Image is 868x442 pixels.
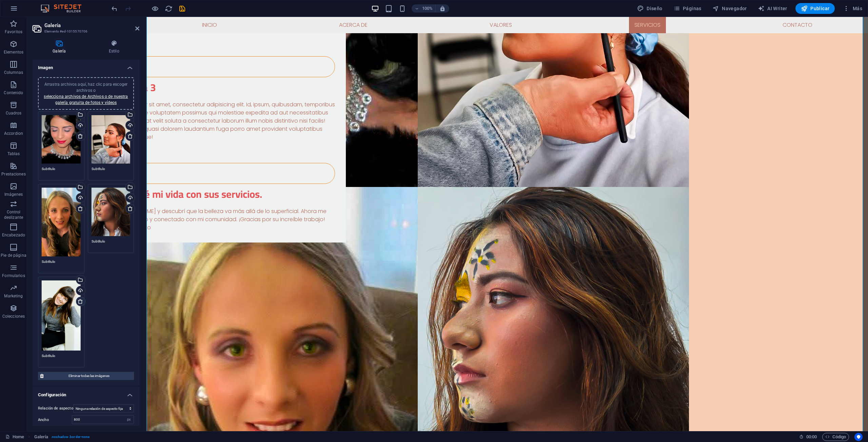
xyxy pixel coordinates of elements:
span: Páginas [673,5,702,12]
button: undo [110,4,118,13]
button: Navegador [710,3,750,14]
button: Haz clic para salir del modo de previsualización y seguir editando [151,4,159,13]
i: Guardar (Ctrl+S) [178,5,186,13]
h4: Galería [33,40,89,54]
a: selecciona archivos de Archivos o de nuestra galería gratuita de fotos y vídeos [44,94,128,105]
p: Cuadros [6,110,22,116]
button: Usercentrics [854,433,863,441]
button: Eliminar todas las imágenes [38,372,134,380]
div: Web-5-lLHfrIl0Nr2SWoSpMY4Nkg.jpg [42,188,81,256]
button: Más [840,3,865,14]
button: Diseño [634,3,665,14]
p: Elementos [4,49,23,55]
span: Navegador [712,5,747,12]
p: Marketing [4,293,23,299]
p: Colecciones [2,314,25,319]
button: Publicar [795,3,835,14]
label: Relación de aspecto [38,404,73,413]
p: Formularios [2,273,25,278]
span: Publicar [801,5,830,12]
p: Accordion [4,131,23,136]
h6: 100% [422,4,433,13]
button: 100% [412,4,436,13]
div: team-woman-happy.jpg [42,280,81,351]
h3: Elemento #ed-1015570706 [44,28,126,35]
p: Tablas [7,151,20,156]
span: : [811,434,812,439]
p: Prestaciones [1,171,25,177]
button: Código [822,433,849,441]
span: AI Writer [758,5,787,12]
nav: breadcrumb [34,433,90,441]
div: Diseño (Ctrl+Alt+Y) [634,3,665,14]
div: Web-2-6ylw2Mmbn8XusMbS9A-pZQ.jpg [92,188,131,236]
span: 00 00 [806,433,817,441]
span: Código [825,433,846,441]
p: Favoritos [5,29,22,35]
div: Web-1-TTzf0Z5Ok8WihUdWud-T-A.jpg [92,115,131,164]
button: reload [164,4,173,13]
span: Diseño [637,5,663,12]
button: Páginas [671,3,704,14]
h4: Configuración [33,387,139,399]
p: Encabezado [2,232,25,238]
h6: Tiempo de la sesión [799,433,817,441]
span: Arrastra archivos aquí, haz clic para escoger archivos o [44,82,128,105]
p: Columnas [4,70,23,75]
button: AI Writer [755,3,790,14]
p: Contenido [4,90,23,96]
div: Web-3-B3e7gxR7rPOiNToW5nytLA.jpg [42,115,81,164]
span: Haz clic para seleccionar y doble clic para editar [34,433,48,441]
i: Volver a cargar página [165,5,173,13]
label: Ancho [38,418,72,422]
i: Deshacer: Cambiar imágenes de la galería (Ctrl+Z) [111,5,118,13]
p: Imágenes [4,192,23,197]
a: Haz clic para cancelar la selección y doble clic para abrir páginas [5,433,24,441]
span: Eliminar todas las imágenes [46,372,132,380]
h4: Estilo [89,40,139,54]
p: Pie de página [1,253,26,258]
button: save [178,4,186,13]
h2: Galería [44,22,139,28]
img: Editor Logo [39,4,90,13]
span: . noshadow .border-none [51,433,90,441]
h4: Imagen [33,60,139,72]
span: Más [843,5,862,12]
i: Al redimensionar, ajustar el nivel de zoom automáticamente para ajustarse al dispositivo elegido. [439,5,446,12]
